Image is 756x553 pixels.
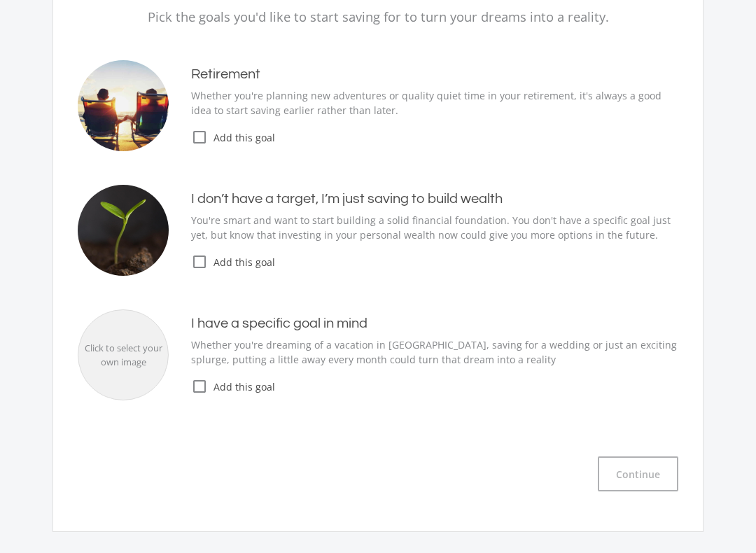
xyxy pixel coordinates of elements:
[191,316,678,332] h4: I have a specific goal in mind
[191,89,678,118] p: Whether you're planning new adventures or quality quiet time in your retirement, it's always a go...
[191,191,678,208] h4: I don’t have a target, I’m just saving to build wealth
[191,338,678,367] p: Whether you're dreaming of a vacation in [GEOGRAPHIC_DATA], saving for a wedding or just an excit...
[78,342,168,370] div: Click to select your own image
[598,457,678,492] button: Continue
[78,8,678,27] p: Pick the goals you'd like to start saving for to turn your dreams into a reality.
[191,213,678,243] p: You're smart and want to start building a solid financial foundation. You don't have a specific g...
[191,379,208,395] i: check_box_outline_blank
[191,254,208,271] i: check_box_outline_blank
[191,66,678,83] h4: Retirement
[208,131,678,146] span: Add this goal
[191,129,208,146] i: check_box_outline_blank
[208,255,678,270] span: Add this goal
[208,380,678,395] span: Add this goal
